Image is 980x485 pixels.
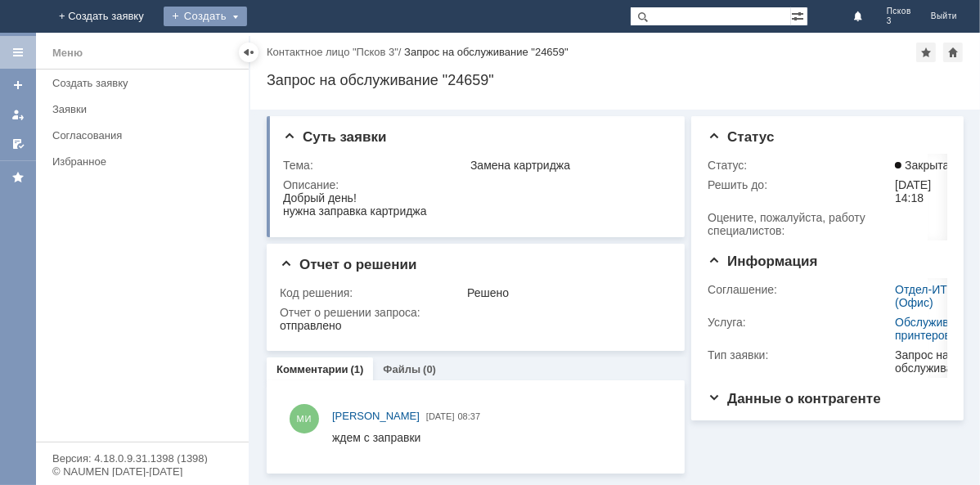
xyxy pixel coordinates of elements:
[404,46,569,58] div: Запрос на обслуживание "24659"
[5,101,31,128] a: Мои заявки
[895,178,931,204] span: [DATE] 14:18
[887,7,911,16] span: Псков
[46,70,245,96] a: Создать заявку
[52,43,83,63] div: Меню
[708,348,892,362] div: Тип заявки:
[52,103,239,115] div: Заявки
[708,159,892,172] div: Статус:
[708,211,892,237] div: Oцените, пожалуйста, работу специалистов:
[887,16,911,26] span: 3
[708,316,892,329] div: Услуга:
[52,155,221,168] div: Избранное
[708,391,881,406] span: Данные о контрагенте
[332,410,420,422] span: [PERSON_NAME]
[164,7,247,26] div: Создать
[46,97,245,122] a: Заявки
[943,43,963,62] div: Сделать домашней страницей
[283,129,386,145] span: Суть заявки
[5,131,31,157] a: Мои согласования
[708,254,817,269] span: Информация
[708,283,892,296] div: Соглашение:
[467,286,664,299] div: Решено
[52,129,239,141] div: Согласования
[332,408,420,424] a: [PERSON_NAME]
[458,411,481,421] span: 08:37
[895,316,974,342] a: Обслуживание принтеров
[280,306,668,319] div: Отчет о решении запроса:
[916,43,936,62] div: Добавить в избранное
[791,7,807,23] span: Расширенный поиск
[280,257,416,272] span: Отчет о решении
[276,363,348,375] a: Комментарии
[895,348,974,375] div: Запрос на обслуживание
[280,286,464,299] div: Код решения:
[239,43,258,62] div: Скрыть меню
[708,178,892,191] div: Решить до:
[895,283,947,309] a: Отдел-ИТ (Офис)
[267,46,404,58] div: /
[283,159,467,172] div: Тема:
[283,178,668,191] div: Описание:
[267,72,964,88] div: Запрос на обслуживание "24659"
[46,123,245,148] a: Согласования
[708,129,774,145] span: Статус
[52,466,232,477] div: © NAUMEN [DATE]-[DATE]
[383,363,420,375] a: Файлы
[895,159,949,172] span: Закрыта
[423,363,436,375] div: (0)
[351,363,364,375] div: (1)
[5,72,31,98] a: Создать заявку
[267,46,398,58] a: Контактное лицо "Псков 3"
[470,159,664,172] div: Замена картриджа
[52,77,239,89] div: Создать заявку
[426,411,455,421] span: [DATE]
[52,453,232,464] div: Версия: 4.18.0.9.31.1398 (1398)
